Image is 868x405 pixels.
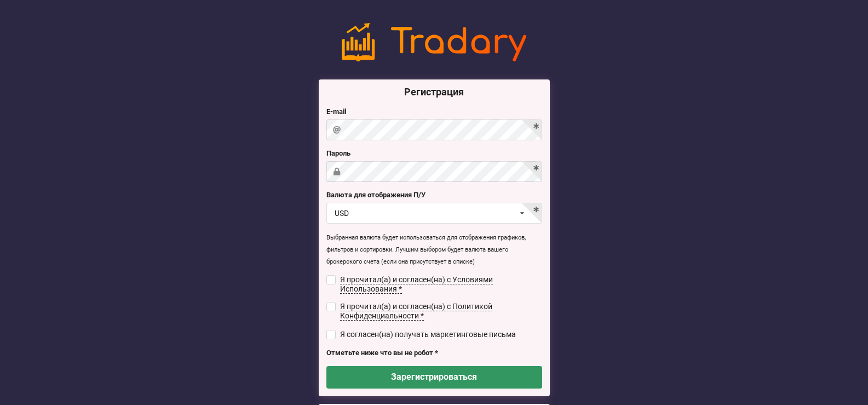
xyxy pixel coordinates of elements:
[340,275,493,294] span: Я прочитал(а) и согласен(на) с Условиями Использования *
[326,85,542,98] h3: Регистрация
[342,23,527,61] img: logo-noslogan-1ad60627477bfbe4b251f00f67da6d4e.png
[335,209,349,217] div: USD
[326,190,542,201] label: Валюта для отображения П/У
[326,366,542,389] button: Зарегистрироваться
[326,347,542,358] label: Отметьте ниже что вы не робот *
[340,302,492,321] span: Я прочитал(а) и согласен(на) с Политикой Конфиденциальности *
[326,148,542,159] label: Пароль
[326,330,516,339] label: Я согласен(на) получать маркетинговые письма
[326,106,542,117] label: E-mail
[326,234,526,265] small: Выбранная валюта будет использоваться для отображения графиков, фильтров и сортировки. Лучшим выб...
